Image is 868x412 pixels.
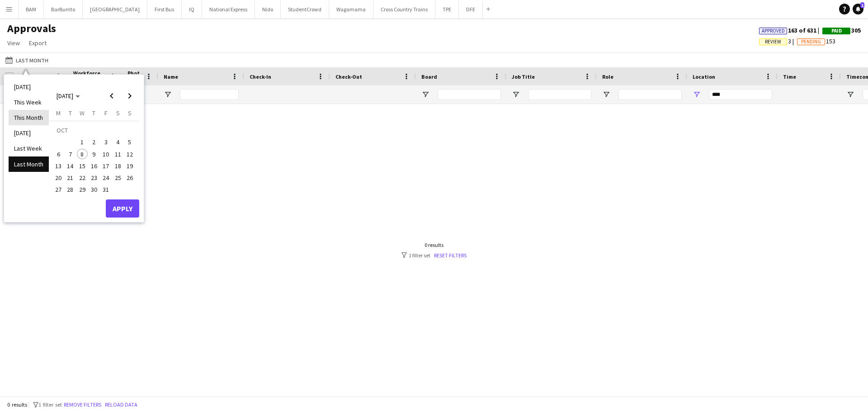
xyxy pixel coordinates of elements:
span: S [128,109,132,117]
button: BAM [19,0,44,18]
button: 18-10-2025 [112,160,123,172]
span: Board [421,73,437,80]
span: 7 [65,149,76,160]
li: This Month [9,110,49,125]
button: DFE [459,0,483,18]
button: 09-10-2025 [88,148,100,160]
button: Wagamama [329,0,373,18]
span: 1 [77,137,88,148]
li: Last Week [9,141,49,156]
span: 1 filter set [38,401,62,408]
span: S [116,109,120,117]
span: Review [765,39,781,45]
button: IQ [182,0,202,18]
span: [DATE] [57,92,73,100]
button: Open Filter Menu [846,90,854,99]
button: 26-10-2025 [124,172,136,184]
span: 13 [53,161,64,171]
button: TPE [435,0,459,18]
td: OCT [52,124,136,136]
span: Role [602,73,613,80]
button: 21-10-2025 [64,172,76,184]
li: This Week [9,95,49,110]
span: 3 [100,137,111,148]
button: 25-10-2025 [112,172,123,184]
a: View [4,37,24,49]
button: 13-10-2025 [52,160,64,172]
button: 28-10-2025 [64,184,76,195]
span: W [80,109,85,117]
span: 25 [113,172,123,183]
span: 14 [65,161,76,171]
button: Choose month and year [53,88,84,104]
button: 06-10-2025 [52,148,64,160]
div: 0 results [401,242,467,248]
button: 01-10-2025 [76,136,88,148]
span: Pending [801,39,821,45]
input: Board Filter Input [438,89,501,100]
button: 04-10-2025 [112,136,123,148]
button: First Bus [147,0,182,18]
span: Export [29,39,47,47]
span: 153 [797,37,835,45]
a: Reset filters [434,252,467,259]
span: 6 [53,149,64,160]
span: Approved [762,28,785,34]
span: M [56,109,61,117]
button: 24-10-2025 [100,172,112,184]
span: Workforce ID [73,70,106,83]
button: 02-10-2025 [88,136,100,148]
input: Role Filter Input [618,89,682,100]
span: 163 of 631 [759,26,822,34]
button: 16-10-2025 [88,160,100,172]
button: 08-10-2025 [76,148,88,160]
a: 1 [853,4,863,14]
button: 05-10-2025 [124,136,136,148]
button: Last Month [4,55,50,66]
span: 4 [113,137,123,148]
button: 20-10-2025 [52,172,64,184]
button: Remove filters [62,400,103,410]
button: StudentCrowd [281,0,329,18]
span: F [104,109,108,117]
button: National Express [202,0,255,18]
span: 27 [53,185,64,195]
button: 22-10-2025 [76,172,88,184]
div: 1 filter set [401,252,467,259]
button: [GEOGRAPHIC_DATA] [83,0,147,18]
button: 15-10-2025 [76,160,88,172]
span: 11 [113,149,123,160]
span: 29 [77,185,88,195]
span: Date [19,73,32,80]
button: Open Filter Menu [693,90,701,99]
input: Name Filter Input [180,89,239,100]
span: T [92,109,95,117]
span: 30 [89,185,99,195]
span: 18 [113,161,123,171]
span: 28 [65,185,76,195]
span: 20 [53,172,64,183]
span: 10 [100,149,111,160]
span: Check-In [250,73,271,80]
span: 8 [77,149,88,160]
li: Last Month [9,156,49,172]
button: 31-10-2025 [100,184,112,195]
span: Photo [127,70,142,83]
button: 17-10-2025 [100,160,112,172]
button: 14-10-2025 [64,160,76,172]
span: 1 [860,2,864,8]
button: Open Filter Menu [602,90,610,99]
span: 17 [100,161,111,171]
span: 15 [77,161,88,171]
button: 03-10-2025 [100,136,112,148]
span: 2 [89,137,99,148]
span: 22 [77,172,88,183]
span: 3 [759,37,797,45]
span: View [7,39,20,47]
span: 21 [65,172,76,183]
button: Open Filter Menu [164,90,172,99]
span: Location [693,73,715,80]
button: Previous month [103,87,121,105]
button: Nido [255,0,281,18]
button: 12-10-2025 [124,148,136,160]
